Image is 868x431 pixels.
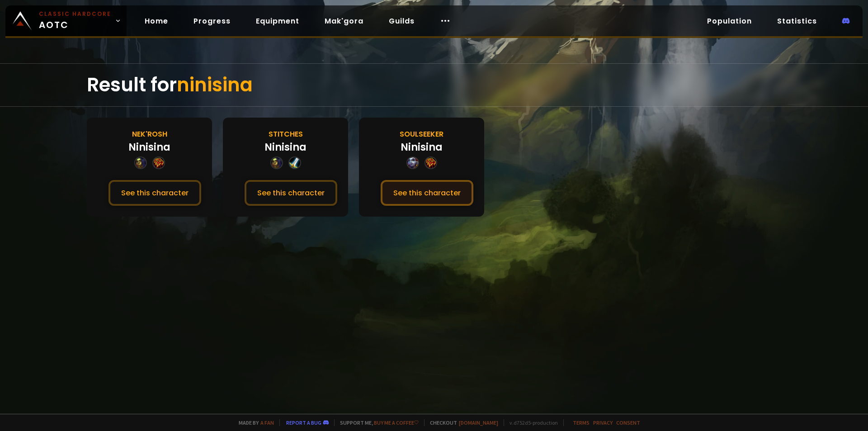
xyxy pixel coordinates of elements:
div: Ninisina [401,140,443,155]
a: Classic HardcoreAOTC [5,5,127,36]
a: Equipment [249,12,307,30]
button: See this character [108,180,201,206]
div: Ninisina [128,140,170,155]
div: Ninisina [264,140,307,155]
span: Made by [233,419,274,426]
a: a fan [260,419,274,426]
div: Result for [87,64,781,106]
a: Guilds [382,12,422,30]
span: AOTC [39,10,111,32]
a: Home [137,12,175,30]
a: Buy me a coffee [374,419,419,426]
a: [DOMAIN_NAME] [459,419,498,426]
a: Report a bug [286,419,321,426]
small: Classic Hardcore [39,10,111,18]
span: Checkout [424,419,498,426]
a: Population [700,12,759,30]
a: Statistics [770,12,824,30]
div: Soulseeker [400,128,443,140]
span: ninisina [177,71,253,98]
div: Nek'Rosh [132,128,167,140]
a: Privacy [593,419,613,426]
button: See this character [381,180,473,206]
a: Progress [186,12,238,30]
span: Support me, [334,419,419,426]
a: Consent [616,419,640,426]
span: v. d752d5 - production [504,419,558,426]
div: Stitches [269,128,303,140]
a: Mak'gora [317,12,371,30]
button: See this character [245,180,337,206]
a: Terms [573,419,590,426]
